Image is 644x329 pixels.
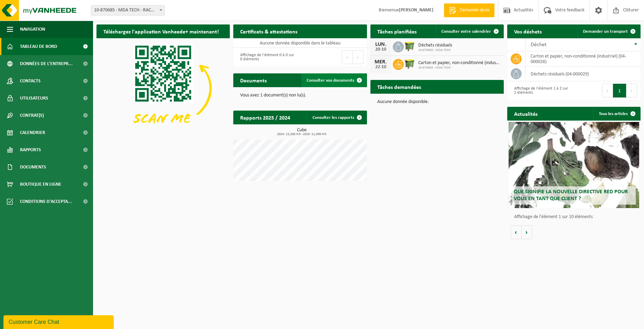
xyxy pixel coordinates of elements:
[399,8,433,13] strong: [PERSON_NAME]
[20,72,41,90] span: Contacts
[511,225,522,239] button: Vorige
[233,24,304,38] h2: Certificats & attestations
[20,124,45,141] span: Calendrier
[418,60,500,66] span: Carton et papier, non-conditionné (industriel)
[20,55,73,72] span: Données de l'entrepr...
[237,128,367,136] h3: Cube
[353,50,364,64] button: Next
[342,50,353,64] button: Previous
[301,73,366,87] a: Consulter vos documents
[458,7,491,14] span: Demande devis
[237,50,297,65] div: Affichage de l'élément 0 à 0 sur 0 éléments
[374,47,388,52] div: 20-10
[3,314,115,329] iframe: chat widget
[307,78,354,83] span: Consulter vos documents
[418,43,452,48] span: Déchets résiduels
[237,133,367,136] span: 2024: 13,200 m3 - 2025: 11,000 m3
[91,6,164,15] span: 10-870685 - MDA TECH - RACOUR
[91,5,165,16] span: 10-870685 - MDA TECH - RACOUR
[20,158,46,176] span: Documents
[444,3,494,17] a: Demande devis
[525,66,641,81] td: déchets résiduels (04-000029)
[374,65,388,70] div: 22-10
[374,59,388,65] div: MER.
[507,107,544,120] h2: Actualités
[626,84,637,97] button: Next
[374,42,388,47] div: LUN.
[233,111,297,124] h2: Rapports 2025 / 2024
[20,193,72,210] span: Conditions d'accepta...
[583,29,628,34] span: Demander un transport
[522,225,532,239] button: Volgende
[514,189,628,201] span: Que signifie la nouvelle directive RED pour vous en tant que client ?
[240,93,360,98] p: Vous avez 1 document(s) non lu(s).
[233,73,274,87] h2: Documents
[404,58,416,70] img: WB-1100-HPE-GN-50
[20,141,41,158] span: Rapports
[404,40,416,52] img: WB-1100-HPE-GN-50
[436,24,503,38] a: Consulter votre calendrier
[418,48,452,52] span: 10-870685 - MDA TECH
[20,176,61,193] span: Boutique en ligne
[418,66,500,70] span: 10-870685 - MDA TECH
[602,84,613,97] button: Previous
[20,21,45,38] span: Navigation
[96,24,226,38] h2: Téléchargez l'application Vanheede+ maintenant!
[370,80,428,93] h2: Tâches demandées
[593,107,640,121] a: Tous les articles
[514,215,637,219] p: Affichage de l'élément 1 sur 10 éléments
[577,24,640,38] a: Demander un transport
[507,24,549,38] h2: Vos déchets
[20,38,57,55] span: Tableau de bord
[96,38,230,138] img: Download de VHEPlus App
[525,51,641,66] td: carton et papier, non-conditionné (industriel) (04-000026)
[377,100,497,104] p: Aucune donnée disponible.
[20,90,48,107] span: Utilisateurs
[233,38,367,48] td: Aucune donnée disponible dans le tableau
[531,42,546,48] span: Déchet
[307,111,366,124] a: Consulter les rapports
[509,122,640,208] a: Que signifie la nouvelle directive RED pour vous en tant que client ?
[511,83,571,98] div: Affichage de l'élément 1 à 2 sur 2 éléments
[20,107,44,124] span: Contrat(s)
[441,29,491,34] span: Consulter votre calendrier
[370,24,423,38] h2: Tâches planifiées
[613,84,626,97] button: 1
